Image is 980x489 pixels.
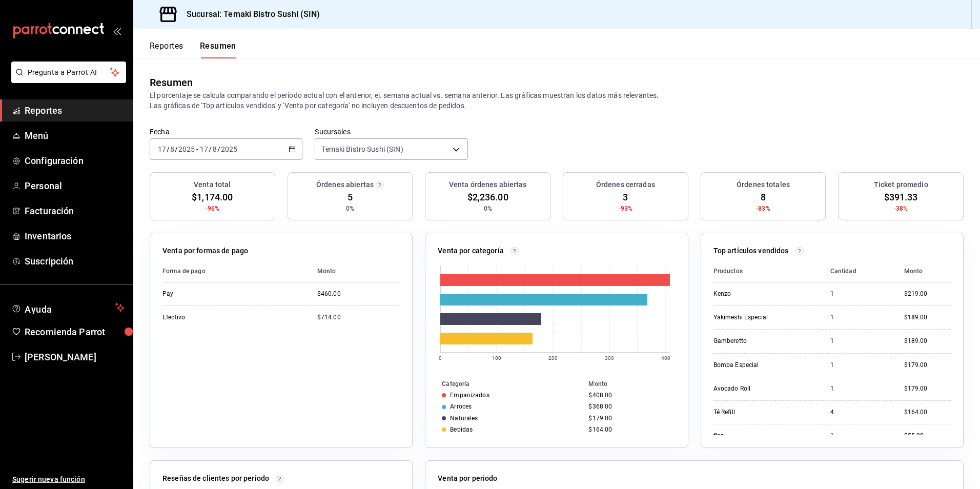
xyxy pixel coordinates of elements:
[484,204,492,213] span: 0%
[874,179,928,190] h3: Ticket promedio
[425,378,584,390] th: Categoría
[713,337,814,345] div: Gamberetto
[713,260,822,282] th: Productos
[317,313,400,322] div: $714.00
[25,254,125,268] span: Suscripción
[217,145,220,153] span: /
[316,179,374,190] h3: Órdenes abiertas
[904,361,951,370] div: $179.00
[315,128,467,135] label: Sucursales
[830,408,888,417] div: 4
[25,325,125,339] span: Recomienda Parrot
[737,179,790,190] h3: Órdenes totales
[830,290,888,298] div: 1
[194,179,231,190] h3: Venta total
[199,145,209,153] input: --
[904,290,951,298] div: $219.00
[175,145,178,153] span: /
[588,426,671,433] div: $164.00
[162,473,269,484] p: Reseñas de clientes por periodo
[212,145,217,153] input: --
[346,204,354,213] span: 0%
[467,190,508,204] span: $2,236.00
[209,145,212,153] span: /
[830,361,888,370] div: 1
[438,473,497,484] p: Venta por periodo
[150,41,236,58] div: navigation tabs
[619,204,633,213] span: -93%
[170,145,175,153] input: --
[192,190,233,204] span: $1,174.00
[25,229,125,243] span: Inventarios
[548,355,558,361] text: 200
[713,290,814,298] div: Kenzo
[450,392,489,399] div: Empanizados
[438,246,504,256] p: Venta por categoría
[450,415,478,422] div: Naturales
[713,432,814,440] div: flan
[588,392,671,399] div: $408.00
[904,313,951,322] div: $189.00
[162,246,248,256] p: Venta por formas de pago
[761,190,766,204] span: 8
[713,246,789,256] p: Top artículos vendidos
[150,75,193,90] div: Resumen
[584,378,687,390] th: Monto
[904,337,951,345] div: $189.00
[450,403,472,410] div: Arroces
[25,301,111,314] span: Ayuda
[178,145,195,153] input: ----
[150,128,302,135] label: Fecha
[605,355,614,361] text: 300
[661,355,670,361] text: 400
[150,41,183,58] button: Reportes
[904,408,951,417] div: $164.00
[321,144,403,154] span: Temaki Bistro Sushi (SIN)
[7,74,126,85] a: Pregunta a Parrot AI
[713,361,814,370] div: Bomba Especial
[309,260,400,282] th: Monto
[220,145,238,153] input: ----
[25,350,125,364] span: [PERSON_NAME]
[25,154,125,168] span: Configuración
[12,474,125,485] span: Sugerir nueva función
[904,384,951,393] div: $179.00
[25,204,125,218] span: Facturación
[150,90,964,111] p: El porcentaje se calcula comparando el período actual con el anterior, ej. semana actual vs. sema...
[162,313,265,322] div: Efectivo
[492,355,501,361] text: 100
[713,384,814,393] div: Avocado Roll
[713,313,814,322] div: Yakimeshi Especial
[162,290,265,298] div: Pay
[167,145,170,153] span: /
[830,337,888,345] div: 1
[200,41,236,58] button: Resumen
[449,179,527,190] h3: Venta órdenes abiertas
[113,27,121,35] button: open_drawer_menu
[25,179,125,193] span: Personal
[196,145,198,153] span: -
[830,432,888,440] div: 1
[830,313,888,322] div: 1
[896,260,951,282] th: Monto
[596,179,655,190] h3: Órdenes cerradas
[623,190,628,204] span: 3
[588,415,671,422] div: $179.00
[28,67,110,78] span: Pregunta a Parrot AI
[904,432,951,440] div: $55.00
[157,145,167,153] input: --
[317,290,400,298] div: $460.00
[894,204,908,213] span: -38%
[884,190,918,204] span: $391.33
[822,260,896,282] th: Cantidad
[830,384,888,393] div: 1
[11,62,126,83] button: Pregunta a Parrot AI
[348,190,353,204] span: 5
[25,104,125,117] span: Reportes
[588,403,671,410] div: $368.00
[178,8,320,21] h3: Sucursal: Temaki Bistro Sushi (SIN)
[756,204,770,213] span: -83%
[439,355,442,361] text: 0
[25,129,125,142] span: Menú
[450,426,473,433] div: Bebidas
